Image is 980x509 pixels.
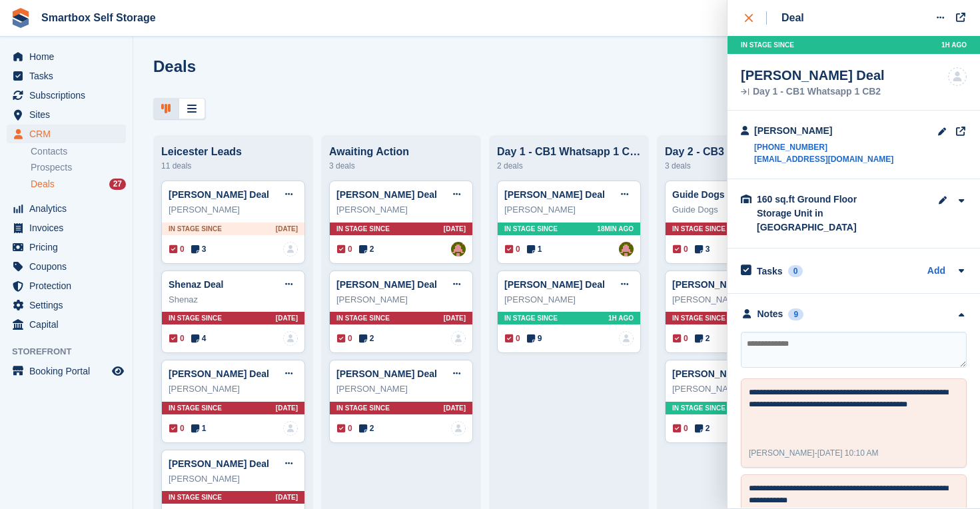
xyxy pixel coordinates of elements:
span: Home [29,47,109,66]
div: [PERSON_NAME] [504,203,634,217]
a: Prospects [31,161,126,175]
img: stora-icon-8386f47178a22dfd0bd8f6a31ec36ba5ce8667c1dd55bd0f319d3a0aa187defe.svg [11,8,31,28]
h2: Tasks [757,265,783,277]
div: Awaiting Action [329,146,473,158]
span: 2 [359,422,374,434]
span: In stage since [336,224,390,234]
span: 1 [191,422,207,434]
a: deal-assignee-blank [619,331,634,346]
span: 0 [337,422,352,434]
span: 0 [673,243,688,255]
span: [DATE] [276,492,298,502]
div: 3 deals [665,158,809,174]
span: Deals [31,178,55,191]
a: [PERSON_NAME] Deal [672,368,773,379]
div: [PERSON_NAME] [754,124,893,138]
a: [PERSON_NAME] Deal [504,189,605,200]
span: 0 [673,332,688,344]
span: In stage since [672,313,726,323]
div: [PERSON_NAME] [169,203,298,217]
span: [DATE] [276,224,298,234]
a: menu [7,362,126,380]
div: [PERSON_NAME] [336,382,466,396]
a: Add [927,264,945,279]
div: Day 2 - CB3 WA/Email 1 [665,146,809,158]
span: Booking Portal [29,362,109,380]
span: In stage since [336,313,390,323]
div: [PERSON_NAME] [169,472,298,486]
span: [DATE] [276,313,298,323]
a: Alex Selenitsas [619,242,634,256]
a: Deals 27 [31,177,126,191]
img: deal-assignee-blank [283,242,298,256]
a: [PERSON_NAME] Deal [169,189,269,200]
span: 9 [527,332,542,344]
a: Contacts [31,145,126,158]
span: Protection [29,276,109,295]
span: 2 [359,243,374,255]
span: 0 [169,243,185,255]
span: Analytics [29,199,109,218]
a: Guide Dogs Deal [672,189,747,200]
a: Shenaz Deal [169,279,223,290]
span: 0 [337,243,352,255]
a: [PERSON_NAME] Deal [336,189,437,200]
span: [DATE] [444,403,466,413]
span: 2 [695,332,710,344]
a: menu [7,315,126,334]
div: Notes [757,307,783,321]
a: Smartbox Self Storage [36,7,161,29]
span: 2 [359,332,374,344]
span: 0 [505,332,520,344]
span: Settings [29,296,109,314]
span: 0 [337,332,352,344]
div: [PERSON_NAME] [672,382,801,396]
span: CRM [29,125,109,143]
span: In stage since [169,224,222,234]
div: 9 [788,308,803,320]
h1: Deals [153,57,196,75]
img: deal-assignee-blank [283,421,298,436]
span: 1 [527,243,542,255]
a: deal-assignee-blank [451,421,466,436]
span: Coupons [29,257,109,276]
a: [PERSON_NAME] Deal [169,368,269,379]
div: Shenaz [169,293,298,306]
span: [DATE] [444,224,466,234]
a: menu [7,86,126,105]
a: menu [7,219,126,237]
a: menu [7,47,126,66]
span: 18MIN AGO [597,224,634,234]
img: deal-assignee-blank [451,331,466,346]
a: [PERSON_NAME] Deal [336,279,437,290]
div: 160 sq.ft Ground Floor Storage Unit in [GEOGRAPHIC_DATA] [757,193,890,235]
div: Day 1 - CB1 Whatsapp 1 CB2 [497,146,641,158]
span: [DATE] 10:10 AM [817,448,879,458]
img: deal-assignee-blank [283,331,298,346]
span: 3 [191,243,207,255]
div: [PERSON_NAME] [336,293,466,306]
a: menu [7,105,126,124]
img: Alex Selenitsas [451,242,466,256]
div: Deal [781,10,804,26]
span: In stage since [169,313,222,323]
div: [PERSON_NAME] [504,293,634,306]
span: Capital [29,315,109,334]
span: Prospects [31,161,72,174]
span: Tasks [29,67,109,85]
span: 1H AGO [608,313,634,323]
div: Guide Dogs [672,203,801,217]
span: Pricing [29,238,109,256]
span: In stage since [504,224,558,234]
div: [PERSON_NAME] [169,382,298,396]
div: Leicester Leads [161,146,305,158]
span: In stage since [336,403,390,413]
span: Storefront [12,345,133,358]
span: Subscriptions [29,86,109,105]
div: 2 deals [497,158,641,174]
span: Sites [29,105,109,124]
a: menu [7,257,126,276]
span: 3 [695,243,710,255]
